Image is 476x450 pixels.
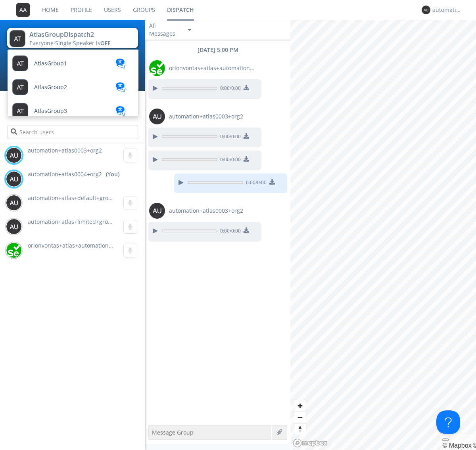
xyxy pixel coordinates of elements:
[294,412,306,423] button: Zoom out
[55,39,110,47] span: Single Speaker is
[6,195,22,211] img: 373638.png
[149,22,181,38] div: All Messages
[34,108,67,114] span: AtlasGroup3
[217,227,241,236] span: 0:00 / 0:00
[29,39,119,47] div: Everyone ·
[16,3,30,17] img: 373638.png
[29,30,119,39] div: AtlasGroupDispatch2
[7,49,139,116] ul: AtlasGroupDispatch2Everyone·Single Speaker isOFF
[10,30,25,47] img: 373638.png
[244,133,249,139] img: download media button
[28,242,124,249] span: orionvontas+atlas+automation+org2
[100,39,110,47] span: OFF
[422,6,430,14] img: 373638.png
[115,106,127,116] img: translation-blue.svg
[28,218,133,225] span: automation+atlas+limited+groups+org2
[7,28,138,48] button: AtlasGroupDispatch2Everyone·Single Speaker isOFF
[243,179,267,188] span: 0:00 / 0:00
[149,109,165,124] img: 373638.png
[244,227,249,233] img: download media button
[149,203,165,219] img: 373638.png
[169,207,243,215] span: automation+atlas0003+org2
[6,219,22,235] img: 373638.png
[115,82,127,92] img: translation-blue.svg
[145,46,290,54] div: [DATE] 5:00 PM
[34,84,67,90] span: AtlasGroup2
[115,59,127,69] img: translation-blue.svg
[169,64,256,72] span: orionvontas+atlas+automation+org2
[28,194,131,202] span: automation+atlas+default+group+org2
[269,179,275,185] img: download media button
[6,242,22,258] img: 29d36aed6fa347d5a1537e7736e6aa13
[7,125,138,139] input: Search users
[188,29,191,31] img: caret-down-sm.svg
[217,133,241,142] span: 0:00 / 0:00
[442,439,449,441] button: Toggle attribution
[34,61,67,67] span: AtlasGroup1
[6,147,22,163] img: 373638.png
[149,60,165,76] img: 29d36aed6fa347d5a1537e7736e6aa13
[436,410,460,434] iframe: Toggle Customer Support
[294,423,306,435] button: Reset bearing to north
[294,423,306,435] span: Reset bearing to north
[169,113,243,120] span: automation+atlas0003+org2
[28,170,102,178] span: automation+atlas0004+org2
[432,6,462,14] div: automation+atlas0004+org2
[244,85,249,90] img: download media button
[294,400,306,412] button: Zoom in
[28,147,102,154] span: automation+atlas0003+org2
[217,85,241,93] span: 0:00 / 0:00
[293,439,328,448] a: Mapbox logo
[6,171,22,187] img: 373638.png
[217,156,241,165] span: 0:00 / 0:00
[244,156,249,162] img: download media button
[442,442,471,449] a: Mapbox
[106,170,119,178] div: (You)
